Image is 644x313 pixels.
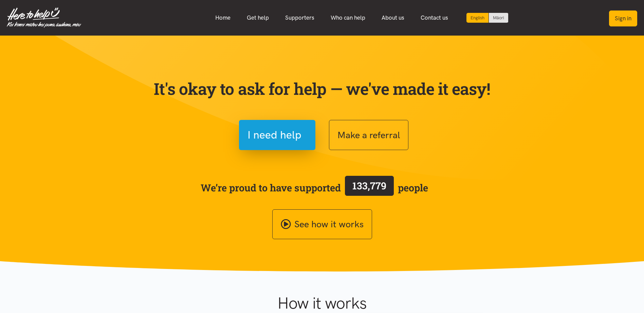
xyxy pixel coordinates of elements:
a: Home [207,11,239,25]
a: Switch to Te Reo Māori [489,13,508,23]
div: Current language [466,13,489,23]
button: I need help [239,120,315,150]
span: We’re proud to have supported people [201,174,428,201]
button: Sign in [609,11,637,26]
img: Home [7,7,81,28]
a: 133,779 [341,174,398,201]
a: Get help [239,11,277,25]
button: Make a referral [329,120,408,150]
a: About us [373,11,412,25]
a: See how it works [272,209,372,239]
div: Language toggle [466,13,509,23]
h1: How it works [211,293,433,313]
span: I need help [247,126,301,144]
a: Who can help [323,11,373,25]
a: Contact us [412,11,456,25]
p: It's okay to ask for help — we've made it easy! [152,79,492,99]
span: 133,779 [352,179,386,192]
a: Supporters [277,11,323,25]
